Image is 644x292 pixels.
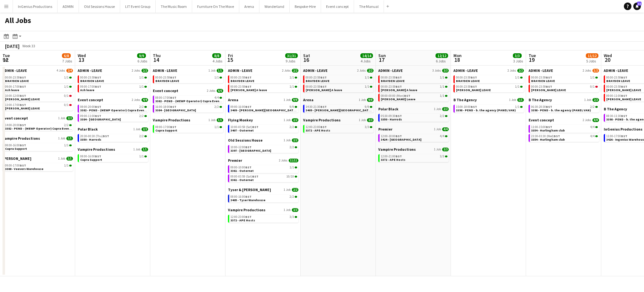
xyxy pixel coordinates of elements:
[245,105,252,109] span: BST
[306,88,342,92] span: Chris A leave
[367,69,374,73] span: 2/2
[228,97,238,102] span: Arena
[531,105,552,108] span: 06:30-20:30
[378,107,449,127] div: Polar Black1 Job2/205:30-09:30BST2/23350 - Harrods
[80,88,94,92] span: Ash leave
[290,85,294,88] span: 1/1
[546,105,552,109] span: BST
[440,76,444,79] span: 1/1
[230,75,297,83] a: 00:00-23:59BST1/1BRAYDEN LEAVE
[3,116,73,120] a: Event concept1 Job2/2
[230,88,267,92] span: Chris A leave
[153,68,223,73] a: ADMIN - LEAVE1 Job1/1
[531,125,598,132] a: 11:00-15:00BST4/43354 - Hurlingham club
[456,79,480,83] span: BRAYDEN LEAVE
[66,69,73,73] span: 2/4
[604,68,628,73] span: ADMIN - LEAVE
[303,118,374,122] a: Vampire Productions1 Job3/3
[303,68,328,73] span: ADMIN - LEAVE
[306,76,327,79] span: 00:00-23:59
[64,85,69,88] span: 1/1
[432,69,441,73] span: 3 Jobs
[230,108,338,112] span: 3409 - Dorney lake (Breezy Car))
[217,69,223,73] span: 1/1
[292,98,298,102] span: 9/9
[5,94,72,101] a: 10:00-12:00BST0/1[PERSON_NAME] LEAVE
[590,126,595,129] span: 4/4
[453,68,524,97] div: ADMIN - LEAVE2 Jobs2/200:00-23:59BST1/1BRAYDEN LEAVE00:00-23:59BST1/1[PERSON_NAME] LEAVE
[381,114,447,121] a: 05:30-09:30BST2/23350 - Harrods
[95,75,101,79] span: BST
[230,125,297,132] a: 10:00-03:59 (Sat)BST2/23407 - Outernet
[606,88,641,92] span: Chris Lane LEAVE
[78,127,148,147] div: Polar Black1 Job2/220:30-00:30 (Thu)BST2/23350 - Harrods
[155,108,196,112] span: 3384 - Somerset House
[80,105,101,108] span: 08:00-20:00
[282,69,291,73] span: 2 Jobs
[95,114,101,118] span: BST
[139,105,144,108] span: 2/2
[381,79,405,83] span: BRAYDEN LEAVE
[5,85,26,88] span: 09:00-17:00
[583,118,591,122] span: 2 Jobs
[290,0,321,13] button: Bespoke-Hire
[13,0,58,13] button: InGenius Productions
[95,105,101,109] span: BST
[214,96,219,99] span: 4/4
[381,97,415,101] span: Shane Leave
[66,116,73,120] span: 2/2
[531,85,598,92] a: 00:00-23:59BST0/1[PERSON_NAME] LEAVE
[320,85,327,89] span: BST
[303,118,341,122] span: Vampire Productions
[139,114,144,118] span: 2/2
[592,69,599,73] span: 1/2
[170,96,176,100] span: BST
[320,125,327,129] span: BST
[456,88,491,92] span: Chris Lane LEAVE
[606,97,641,101] span: ANDY SICK LEAVE
[321,0,354,13] button: Event concept
[359,118,366,122] span: 1 Job
[529,97,599,118] div: B The Agency1 Job2/206:30-20:30BST2/23398 - PEND - b. the agency (PANEL VAN)
[80,108,152,112] span: 3382 - PEND - (MEWP Operator) Cupra Event Day
[365,105,369,108] span: 9/9
[359,98,366,102] span: 1 Job
[228,118,298,122] a: Flying Monkey1 Job2/2
[381,85,402,88] span: 00:00-23:59
[456,85,477,88] span: 00:00-23:59
[214,76,219,79] span: 1/1
[515,76,519,79] span: 1/1
[228,97,298,102] a: Arena1 Job9/9
[434,107,441,111] span: 1 Job
[633,3,641,10] a: 11
[155,126,176,129] span: 08:00-17:00
[471,105,477,109] span: BST
[64,103,69,107] span: 0/1
[306,85,372,92] a: 00:00-23:59BST1/1[PERSON_NAME] A leave
[245,85,252,89] span: BST
[78,68,148,73] a: ADMIN - LEAVE2 Jobs2/2
[456,108,516,112] span: 3398 - PEND - b. the agency (PANEL VAN)
[79,0,120,13] button: Old Sessions House
[396,114,402,118] span: BST
[306,126,327,129] span: 12:00-23:00
[517,98,524,102] span: 1/1
[155,76,176,79] span: 00:00-23:59
[303,118,374,134] div: Vampire Productions1 Job3/312:00-23:00BST3/33372 - APE Hosts
[590,105,595,108] span: 2/2
[453,97,477,102] span: B The Agency
[64,94,69,97] span: 0/1
[252,125,258,129] span: BST
[230,105,297,112] a: 09:00-16:00BST9/93409 - [PERSON_NAME][GEOGRAPHIC_DATA] ([GEOGRAPHIC_DATA] Car))
[80,85,101,88] span: 09:00-17:00
[471,75,477,79] span: BST
[239,0,259,13] button: Arena
[303,68,374,73] a: ADMIN - LEAVE2 Jobs2/2
[529,68,553,73] span: ADMIN - LEAVE
[153,88,223,93] a: Event concept2 Jobs6/6
[78,97,148,127] div: Event concept2 Jobs4/408:00-20:00BST2/23382 - PEND - (MEWP Operator) Cupra Event Day09:00-11:00BS...
[320,105,327,109] span: BST
[381,75,447,83] a: 00:00-23:59BST1/1BRAYDEN LEAVE
[155,105,176,108] span: 16:00-18:00
[207,89,215,93] span: 2 Jobs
